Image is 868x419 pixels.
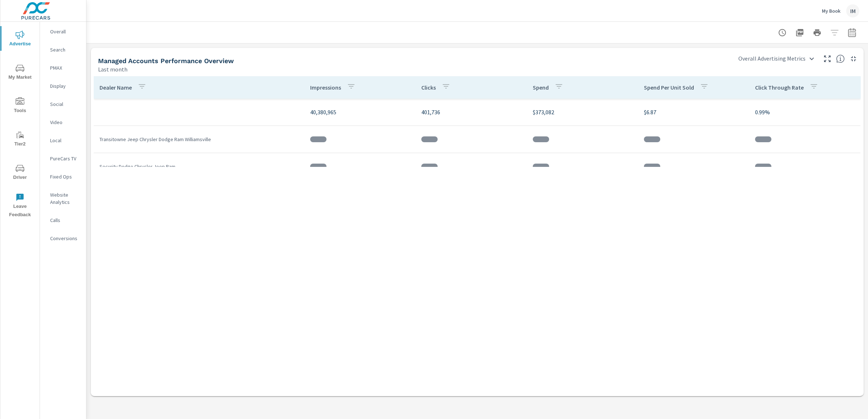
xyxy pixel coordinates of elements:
[40,171,86,182] div: Fixed Ops
[755,108,855,116] p: 0.99%
[50,137,80,144] p: Local
[100,136,299,143] p: Transitowne Jeep Chrysler Dodge Ram Williamsville
[50,64,80,71] p: PMAX
[533,108,632,116] p: $373,082
[845,25,859,40] button: Select Date Range
[3,164,37,182] span: Driver
[792,25,807,40] button: "Export Report to PDF"
[846,4,859,17] div: IM
[50,235,80,242] p: Conversions
[50,28,80,35] p: Overall
[50,191,80,206] p: Website Analytics
[644,84,694,91] p: Spend Per Unit Sold
[644,108,743,116] p: $6.87
[50,100,80,108] p: Social
[310,84,341,91] p: Impressions
[40,233,86,244] div: Conversions
[3,131,37,148] span: Tier2
[310,108,410,116] p: 40,380,965
[50,82,80,90] p: Display
[0,22,40,222] div: nav menu
[3,193,37,219] span: Leave Feedback
[3,30,37,48] span: Advertise
[40,44,86,55] div: Search
[50,173,80,180] p: Fixed Ops
[3,97,37,115] span: Tools
[40,135,86,146] div: Local
[822,53,833,65] button: Make Fullscreen
[40,26,86,37] div: Overall
[755,84,804,91] p: Click Through Rate
[100,84,132,91] p: Dealer Name
[100,163,299,170] p: Security Dodge Chrysler Jeep Ram
[40,153,86,164] div: PureCars TV
[40,117,86,128] div: Video
[40,189,86,208] div: Website Analytics
[421,108,521,116] p: 401,736
[50,46,80,53] p: Search
[533,84,549,91] p: Spend
[822,8,840,14] p: My Book
[98,57,234,65] h5: Managed Accounts Performance Overview
[40,81,86,91] div: Display
[40,215,86,226] div: Calls
[848,53,859,65] button: Minimize Widget
[40,62,86,73] div: PMAX
[3,64,37,82] span: My Market
[836,54,845,63] span: Understand managed dealer accounts performance broken by various segments. Use the dropdown in th...
[734,52,819,65] div: Overall Advertising Metrics
[98,65,127,74] p: Last month
[50,155,80,162] p: PureCars TV
[50,119,80,126] p: Video
[40,99,86,110] div: Social
[810,25,824,40] button: Print Report
[50,217,80,224] p: Calls
[421,84,436,91] p: Clicks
